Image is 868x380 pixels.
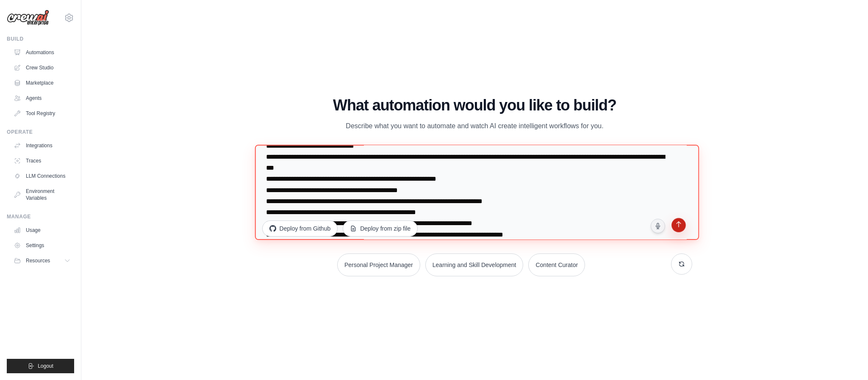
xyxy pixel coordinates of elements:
[332,121,617,132] p: Describe what you want to automate and watch AI create intelligent workflows for you.
[10,169,74,183] a: LLM Connections
[10,46,74,59] a: Automations
[528,253,585,276] button: Content Curator
[10,223,74,237] a: Usage
[7,213,74,220] div: Manage
[425,253,524,276] button: Learning and Skill Development
[7,129,74,135] div: Operate
[7,36,74,42] div: Build
[343,220,418,237] button: Deploy from zip file
[337,253,420,276] button: Personal Project Manager
[10,239,74,252] a: Settings
[38,363,53,369] span: Logout
[10,254,74,267] button: Resources
[10,184,74,205] a: Environment Variables
[10,91,74,105] a: Agents
[7,10,49,26] img: Logo
[10,107,74,120] a: Tool Registry
[10,154,74,168] a: Traces
[26,257,50,264] span: Resources
[7,359,74,373] button: Logout
[262,220,338,237] button: Deploy from Github
[10,139,74,152] a: Integrations
[826,339,868,380] iframe: Chat Widget
[10,76,74,90] a: Marketplace
[10,61,74,74] a: Crew Studio
[257,97,693,114] h1: What automation would you like to build?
